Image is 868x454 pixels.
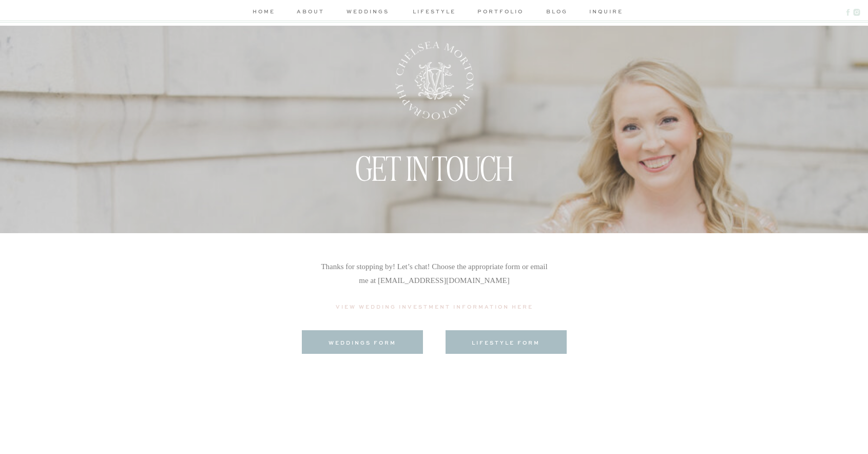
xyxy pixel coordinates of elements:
a: lifestyle form [455,338,557,346]
a: lifestyle [410,7,459,18]
a: weddings form [311,338,414,346]
a: portfolio [476,7,525,18]
a: inquire [589,7,619,18]
p: Thanks for stopping by! Let’s chat! Choose the appropriate form or email me at [EMAIL_ADDRESS][DO... [320,260,549,302]
a: home [250,7,278,18]
a: weddings [343,7,392,18]
a: about [295,7,326,18]
a: blog [543,7,572,18]
h1: GET IN TOUCH [334,147,535,163]
a: View Wedding Investment Information Here [332,302,537,314]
